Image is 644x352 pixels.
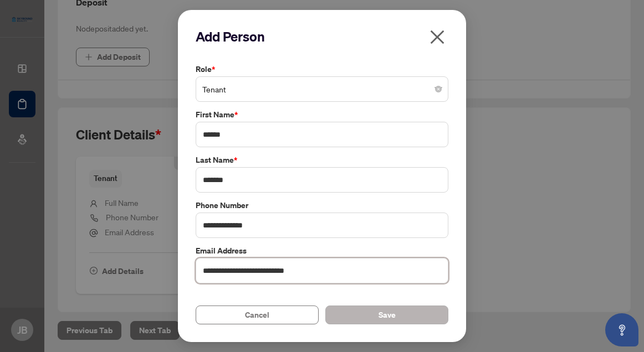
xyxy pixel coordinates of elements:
[379,306,396,324] span: Save
[196,245,448,257] label: Email Address
[202,79,442,100] span: Tenant
[325,306,448,324] button: Save
[428,28,446,46] span: close
[435,86,442,92] span: close-circle
[196,63,448,75] label: Role
[196,154,448,166] label: Last Name
[196,28,448,45] h2: Add Person
[245,306,269,324] span: Cancel
[196,108,448,121] label: First Name
[605,313,638,346] button: Open asap
[196,306,319,324] button: Cancel
[196,199,448,211] label: Phone Number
